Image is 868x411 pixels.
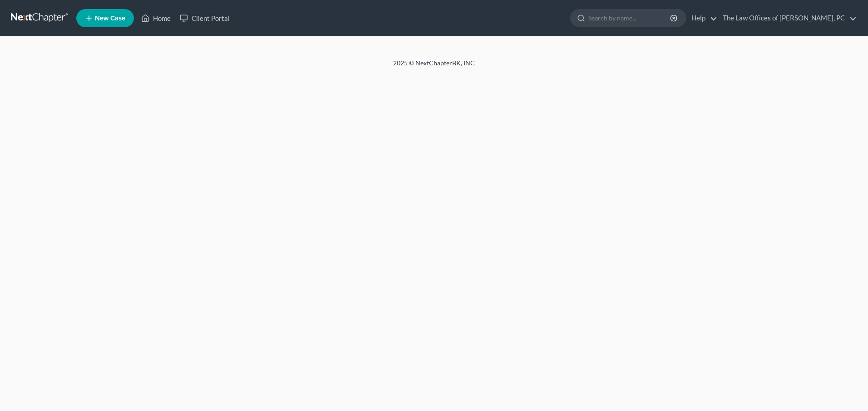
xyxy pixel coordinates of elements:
a: The Law Offices of [PERSON_NAME], PC [718,10,857,26]
span: New Case [95,15,125,22]
a: Help [687,10,717,26]
input: Search by name... [588,10,671,26]
a: Home [137,10,175,26]
a: Client Portal [175,10,234,26]
div: 2025 © NextChapterBK, INC [175,59,693,75]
